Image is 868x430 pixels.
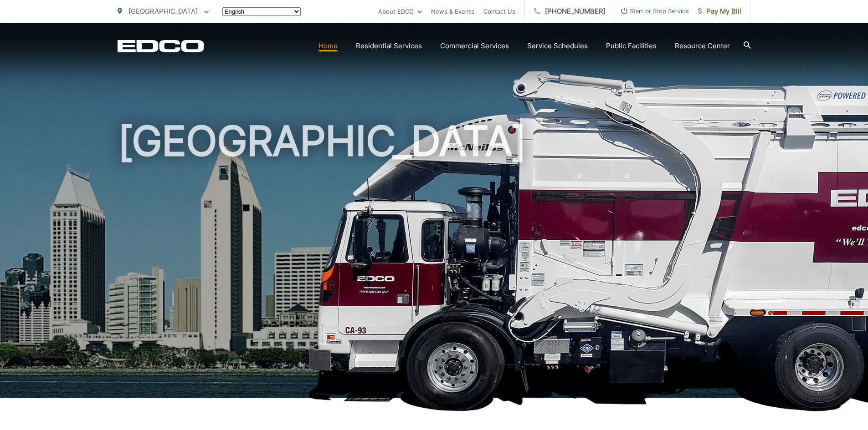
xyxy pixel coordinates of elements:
a: EDCD logo. Return to the homepage. [118,40,204,52]
span: Pay My Bill [698,6,741,17]
span: [GEOGRAPHIC_DATA] [128,7,198,15]
a: Residential Services [356,40,422,51]
a: News & Events [431,6,474,17]
select: Select a language [222,7,301,16]
a: Contact Us [483,6,515,17]
a: About EDCO [378,6,422,17]
a: Service Schedules [527,40,588,51]
a: Public Facilities [606,40,657,51]
a: Resource Center [675,40,730,51]
a: Home [318,40,338,51]
h1: [GEOGRAPHIC_DATA] [118,118,751,406]
a: Commercial Services [440,40,509,51]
